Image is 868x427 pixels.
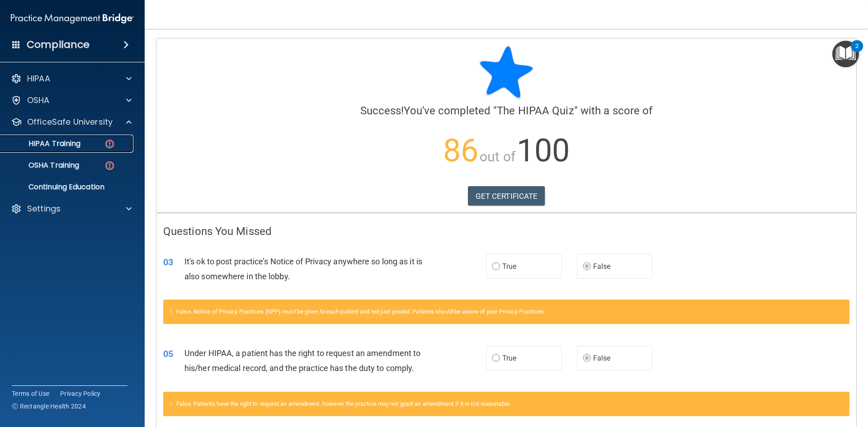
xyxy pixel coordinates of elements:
span: The HIPAA Quiz [497,104,574,117]
span: False [593,354,611,362]
span: 05 [163,348,173,359]
a: OSHA [11,95,132,106]
span: It's ok to post practice’s Notice of Privacy anywhere so long as it is also somewhere in the lobby. [184,257,422,281]
a: OfficeSafe University [11,117,132,127]
div: 2 [855,46,859,58]
a: Privacy Policy [60,389,101,398]
span: 03 [163,257,173,267]
input: True [492,263,500,270]
span: True [502,354,516,362]
p: HIPAA [27,73,50,84]
input: False [583,263,591,270]
a: Terms of Use [12,389,49,398]
button: Open Resource Center, 2 new notifications [832,41,859,67]
p: Continuing Education [6,183,129,192]
p: Settings [27,203,61,214]
p: OfficeSafe University [27,117,113,127]
h4: Compliance [27,38,90,51]
img: PMB logo [11,9,134,28]
h4: You've completed " " with a score of [163,105,849,117]
span: 86 [443,132,478,169]
h4: Questions You Missed [163,225,849,237]
a: GET CERTIFICATE [468,186,545,206]
span: False. Patients have the right to request an amendment, however the practice may not grant an ame... [176,400,511,407]
a: Settings [11,203,132,214]
img: danger-circle.6113f641.png [104,138,115,150]
span: False [593,262,611,271]
span: False. Notice of Privacy Practices (NPP) must be given to each patient and not just posted. Patie... [176,308,545,315]
p: OSHA [27,95,50,106]
span: Under HIPAA, a patient has the right to request an amendment to his/her medical record, and the p... [184,348,420,373]
img: blue-star-rounded.9d042014.png [479,45,533,99]
span: 100 [517,132,570,169]
input: True [492,355,500,362]
span: True [502,262,516,271]
p: HIPAA Training [6,139,80,148]
a: HIPAA [11,73,132,84]
span: Ⓒ Rectangle Health 2024 [12,402,86,411]
p: OSHA Training [6,161,79,170]
span: Success! [360,104,404,117]
img: danger-circle.6113f641.png [104,160,115,171]
span: out of [480,149,515,164]
input: False [583,355,591,362]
